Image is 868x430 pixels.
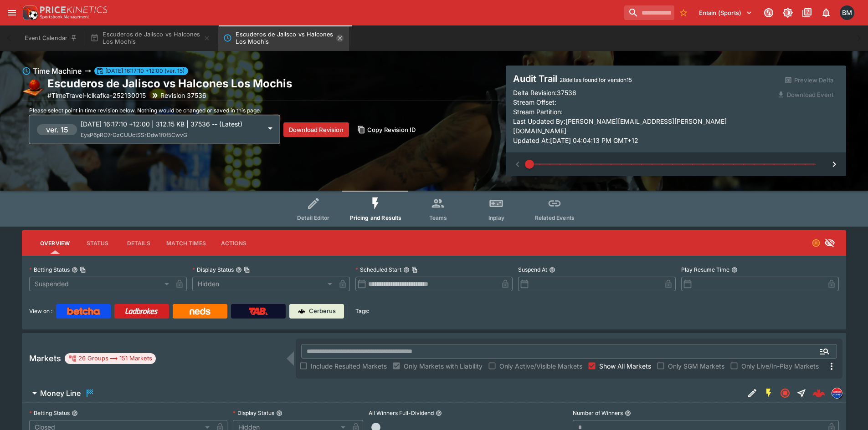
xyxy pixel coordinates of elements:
[118,232,159,254] button: Details
[81,119,261,129] p: [DATE] 16:17:10 +12:00 | 312.15 KB | 37536 -- (Latest)
[513,73,772,85] h4: Audit Trail
[573,409,623,417] p: Number of Winners
[47,76,292,91] h2: Copy To Clipboard
[29,353,61,364] h5: Markets
[276,410,282,416] button: Display Status
[812,387,825,400] img: logo-cerberus--red.svg
[353,122,421,137] button: Copy Revision ID
[311,361,387,371] span: Include Resulted Markets
[403,267,410,273] button: Scheduled StartCopy To Clipboard
[599,361,651,371] span: Show All Markets
[681,266,729,273] p: Play Resume Time
[411,267,418,273] button: Copy To Clipboard
[780,388,791,399] svg: Closed
[499,361,582,371] span: Only Active/Visible Markets
[780,5,796,21] button: Toggle light/dark mode
[80,267,86,273] button: Copy To Clipboard
[40,15,89,19] img: Sportsbook Management
[85,25,216,51] button: Escuderos de Jalisco vs Halcones Los Mochis
[625,410,631,416] button: Number of Winners
[817,343,833,359] button: Open
[29,107,261,114] span: Please select point in time revision below. Nothing would be changed or saved in this page.
[818,5,834,21] button: Notifications
[298,308,305,315] img: Cerberus
[369,409,434,417] p: All Winners Full-Dividend
[81,132,187,138] span: EysP6pRO7rGzCUUctSSrDdw1f0f5CwvG
[840,5,854,20] div: Byron Monk
[560,76,632,83] span: 28 deltas found for version 15
[29,266,70,273] p: Betting Status
[22,384,744,402] button: Money Line
[29,409,70,417] p: Betting Status
[741,361,819,371] span: Only Live/In-Play Markets
[760,5,777,21] button: Connected to PK
[20,4,38,22] img: PriceKinetics Logo
[289,304,344,319] a: Cerberus
[832,388,842,399] div: lclkafka
[355,304,369,319] label: Tags:
[810,384,828,402] a: 786383f5-4f8a-4e28-a135-62a26cb3630f
[355,266,401,273] p: Scheduled Start
[218,25,349,51] button: Escuderos de Jalisco vs Halcones Los Mochis
[77,232,118,254] button: Status
[46,124,68,135] h6: ver. 15
[236,267,242,273] button: Display StatusCopy To Clipboard
[19,25,83,51] button: Event Calendar
[436,410,442,416] button: All Winners Full-Dividend
[213,232,254,254] button: Actions
[72,410,78,416] button: Betting Status
[72,267,78,273] button: Betting StatusCopy To Clipboard
[824,238,835,248] svg: Hidden
[33,232,77,254] button: Overview
[812,238,821,248] svg: Suspended
[793,385,810,401] button: Straight
[812,387,825,400] div: 786383f5-4f8a-4e28-a135-62a26cb3630f
[192,266,234,273] p: Display Status
[33,66,82,76] h6: Time Machine
[826,361,837,372] svg: More
[29,277,172,291] div: Suspended
[4,5,20,21] button: open drawer
[47,91,146,100] p: Copy To Clipboard
[799,5,815,21] button: Documentation
[837,3,857,23] button: Byron Monk
[513,97,772,145] p: Stream Offset: Stream Partition: Last Updated By: [PERSON_NAME][EMAIL_ADDRESS][PERSON_NAME][DOMAI...
[404,361,483,371] span: Only Markets with Liability
[40,389,81,398] h6: Money Line
[832,388,842,398] img: lclkafka
[693,5,758,20] button: Select Tenant
[159,232,213,254] button: Match Times
[40,6,108,13] img: PriceKinetics
[668,361,724,371] span: Only SGM Markets
[777,385,793,401] button: Closed
[624,5,674,20] input: search
[68,353,152,364] div: 26 Groups 151 Markets
[283,122,349,137] button: Download Revision
[429,214,447,221] span: Teams
[29,304,52,319] label: View on :
[192,277,335,291] div: Hidden
[676,5,691,20] button: No Bookmarks
[297,214,329,221] span: Detail Editor
[160,91,206,100] p: Revision 37536
[549,267,555,273] button: Suspend At
[309,307,336,316] p: Cerberus
[22,77,44,99] img: basketball.png
[190,308,210,315] img: Neds
[102,67,188,75] span: [DATE] 16:17:10 +12:00 (ver. 15)
[744,385,760,401] button: Edit Detail
[535,214,575,221] span: Related Events
[233,409,274,417] p: Display Status
[244,267,250,273] button: Copy To Clipboard
[284,191,584,227] div: Event type filters
[249,308,268,315] img: TabNZ
[731,267,738,273] button: Play Resume Time
[350,214,402,221] span: Pricing and Results
[67,308,100,315] img: Betcha
[518,266,547,273] p: Suspend At
[488,214,504,221] span: Inplay
[760,385,777,401] button: SGM Enabled
[125,308,158,315] img: Ladbrokes
[513,88,576,97] p: Delta Revision: 37536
